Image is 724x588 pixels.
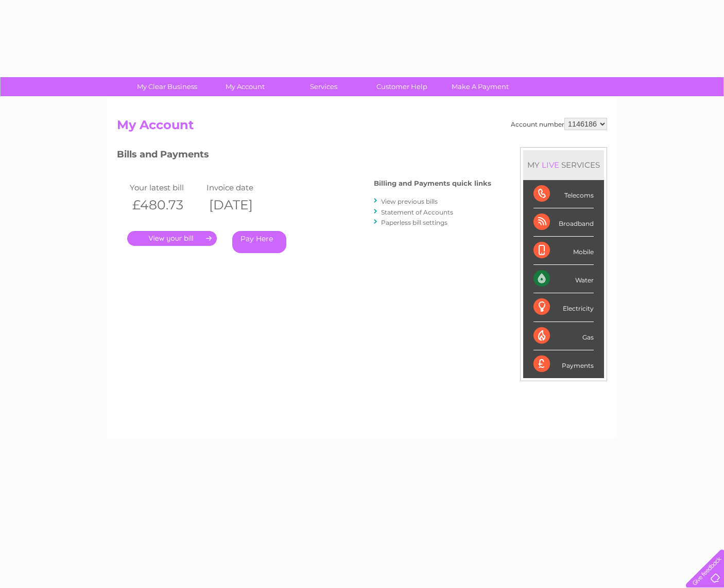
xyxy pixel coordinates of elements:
h3: Bills and Payments [117,147,491,165]
div: Broadband [533,208,594,237]
div: Water [533,265,594,293]
div: Payments [533,350,594,378]
a: Statement of Accounts [381,208,453,216]
a: My Account [203,77,288,96]
a: My Clear Business [125,77,210,96]
a: Services [281,77,366,96]
a: View previous bills [381,198,438,205]
h4: Billing and Payments quick links [374,180,491,187]
th: £480.73 [127,194,204,216]
div: Electricity [533,293,594,322]
a: . [127,231,217,246]
td: Invoice date [204,181,281,194]
a: Pay Here [232,231,286,253]
a: Customer Help [359,77,444,96]
div: LIVE [540,160,561,170]
a: Paperless bill settings [381,219,447,226]
a: Make A Payment [438,77,523,96]
div: Mobile [533,237,594,265]
div: Telecoms [533,180,594,208]
div: Gas [533,322,594,350]
th: [DATE] [204,194,281,216]
div: Account number [511,118,607,130]
div: MY SERVICES [523,150,604,180]
h2: My Account [117,118,607,137]
td: Your latest bill [127,181,204,194]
